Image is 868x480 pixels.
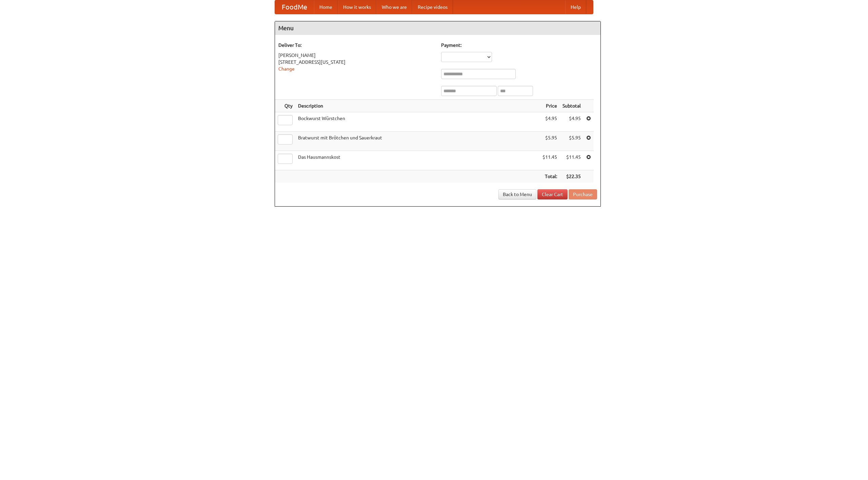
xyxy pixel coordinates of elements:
[275,0,314,14] a: FoodMe
[275,100,295,112] th: Qty
[412,0,453,14] a: Recipe videos
[295,132,540,151] td: Bratwurst mit Brötchen und Sauerkraut
[278,59,434,65] div: [STREET_ADDRESS][US_STATE]
[278,66,295,72] a: Change
[560,112,584,132] td: $4.95
[338,0,376,14] a: How it works
[537,189,568,199] a: Clear Cart
[498,189,536,199] a: Back to Menu
[376,0,412,14] a: Who we are
[295,112,540,132] td: Bockwurst Würstchen
[560,132,584,151] td: $5.95
[560,100,584,112] th: Subtotal
[275,21,600,35] h4: Menu
[295,151,540,170] td: Das Hausmannskost
[540,132,560,151] td: $5.95
[314,0,338,14] a: Home
[278,42,434,49] h5: Deliver To:
[560,170,584,183] th: $22.35
[295,100,540,112] th: Description
[540,151,560,170] td: $11.45
[569,189,597,199] button: Purchase
[540,170,560,183] th: Total:
[441,42,597,49] h5: Payment:
[278,52,434,59] div: [PERSON_NAME]
[540,100,560,112] th: Price
[540,112,560,132] td: $4.95
[565,0,586,14] a: Help
[560,151,584,170] td: $11.45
